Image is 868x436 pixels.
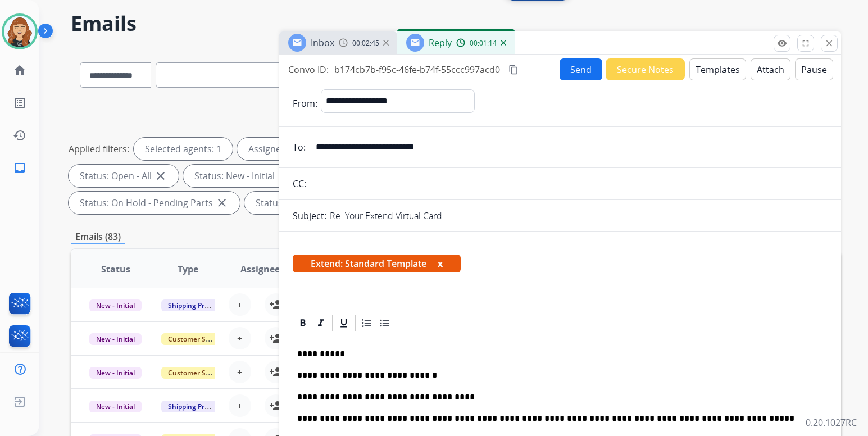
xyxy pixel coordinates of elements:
span: + [237,298,242,311]
mat-icon: fullscreen [801,38,811,48]
mat-icon: close [277,169,290,183]
button: + [229,293,251,316]
button: Attach [751,58,790,80]
mat-icon: remove_red_eye [777,38,787,48]
button: Send [560,58,602,80]
mat-icon: close [215,196,229,210]
div: Selected agents: 1 [134,138,233,160]
div: Status: On Hold - Pending Parts [69,192,240,214]
mat-icon: history [13,129,26,142]
span: Type [178,262,198,276]
span: Shipping Protection [161,299,238,311]
span: New - Initial [89,401,142,412]
p: From: [293,97,317,110]
p: Applied filters: [69,142,129,156]
button: + [229,361,251,383]
mat-icon: content_copy [508,65,519,75]
div: Italic [312,315,329,331]
mat-icon: close [154,169,167,183]
p: Subject: [293,209,326,222]
span: 00:02:45 [352,39,379,48]
p: Re: Your Extend Virtual Card [330,209,442,222]
span: + [237,331,242,345]
mat-icon: person_add [269,399,283,412]
div: Status: Open - All [69,165,179,187]
p: Convo ID: [288,63,329,76]
span: Customer Support [161,367,234,379]
span: Reply [429,37,452,49]
span: + [237,365,242,379]
span: Shipping Protection [161,401,238,412]
p: 0.20.1027RC [806,416,857,429]
mat-icon: person_add [269,298,283,311]
mat-icon: person_add [269,331,283,345]
div: Bold [294,315,311,331]
button: x [438,257,443,270]
mat-icon: person_add [269,365,283,379]
mat-icon: list_alt [13,96,26,110]
div: Status: On Hold - Servicers [244,192,395,214]
div: Underline [335,315,352,331]
span: Extend: Standard Template [293,255,461,272]
span: Inbox [311,37,334,49]
span: New - Initial [89,367,142,379]
span: 00:01:14 [470,39,497,48]
span: + [237,399,242,412]
div: Ordered List [358,315,375,331]
div: Status: New - Initial [183,165,302,187]
div: Assigned to me [237,138,325,160]
h2: Emails [71,12,841,35]
button: Pause [795,58,833,80]
mat-icon: close [824,38,834,48]
span: New - Initial [89,333,142,345]
span: Customer Support [161,333,234,345]
p: CC: [293,177,306,190]
span: b174cb7b-f95c-46fe-b74f-55ccc997acd0 [334,63,500,76]
button: + [229,327,251,349]
span: Status [101,262,130,276]
span: New - Initial [89,299,142,311]
img: avatar [4,16,35,47]
p: Emails (83) [71,230,125,244]
span: Assignee [240,262,280,276]
div: Bullet List [376,315,393,331]
button: Secure Notes [606,58,685,80]
button: Templates [689,58,746,80]
mat-icon: home [13,63,26,77]
button: + [229,394,251,417]
mat-icon: inbox [13,161,26,175]
p: To: [293,140,306,154]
